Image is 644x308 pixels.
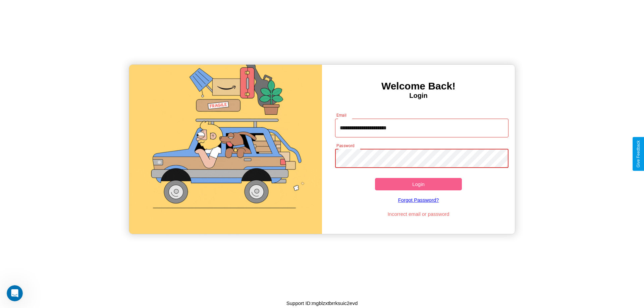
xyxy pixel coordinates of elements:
iframe: Intercom live chat [7,285,23,301]
a: Forgot Password? [332,190,505,209]
div: Give Feedback [636,140,641,168]
p: Incorrect email or password [332,209,505,219]
p: Support ID: mgblzxtbrrksuic2evd [286,299,358,308]
img: gif [129,65,322,234]
button: Login [375,178,462,190]
label: Password [336,143,354,148]
label: Email [336,112,347,118]
h3: Welcome Back! [322,80,515,92]
h4: Login [322,92,515,100]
